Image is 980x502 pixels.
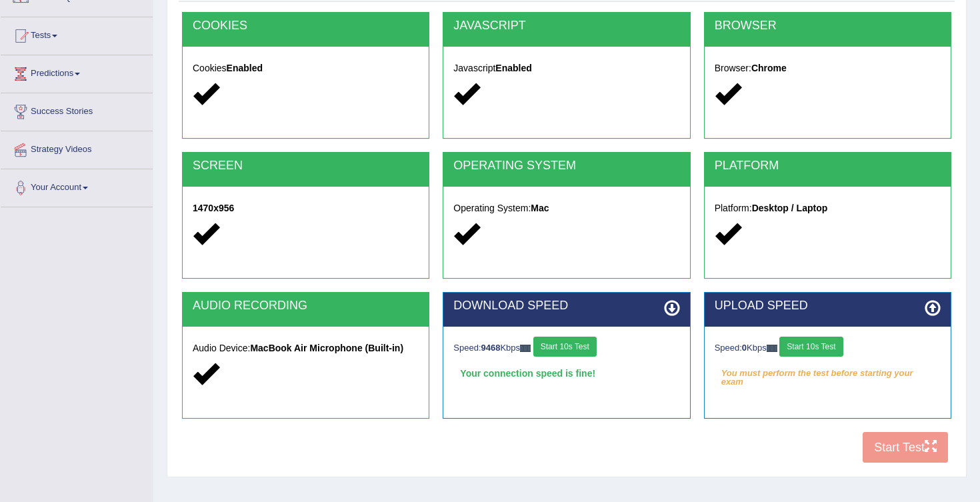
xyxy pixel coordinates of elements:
[533,337,597,357] button: Start 10s Test
[250,343,403,353] strong: MacBook Air Microphone (Built-in)
[767,345,777,352] img: ajax-loader-fb-connection.gif
[453,203,679,213] h5: Operating System:
[193,343,419,353] h5: Audio Device:
[193,63,419,73] h5: Cookies
[742,343,747,353] strong: 0
[1,131,153,165] a: Strategy Videos
[715,63,941,73] h5: Browser:
[531,203,549,213] strong: Mac
[1,55,153,89] a: Predictions
[193,159,419,173] h2: SCREEN
[227,63,263,73] strong: Enabled
[520,345,531,352] img: ajax-loader-fb-connection.gif
[193,19,419,33] h2: COOKIES
[453,337,679,360] div: Speed: Kbps
[715,337,941,360] div: Speed: Kbps
[453,159,679,173] h2: OPERATING SYSTEM
[453,299,679,313] h2: DOWNLOAD SPEED
[1,93,153,127] a: Success Stories
[481,343,501,353] strong: 9468
[193,299,419,313] h2: AUDIO RECORDING
[715,19,941,33] h2: BROWSER
[495,63,531,73] strong: Enabled
[193,203,234,213] strong: 1470x956
[752,203,828,213] strong: Desktop / Laptop
[1,169,153,203] a: Your Account
[779,337,843,357] button: Start 10s Test
[715,299,941,313] h2: UPLOAD SPEED
[715,203,941,213] h5: Platform:
[715,159,941,173] h2: PLATFORM
[453,63,679,73] h5: Javascript
[453,363,679,383] div: Your connection speed is fine!
[751,63,787,73] strong: Chrome
[1,17,153,51] a: Tests
[453,19,679,33] h2: JAVASCRIPT
[715,363,941,383] em: You must perform the test before starting your exam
